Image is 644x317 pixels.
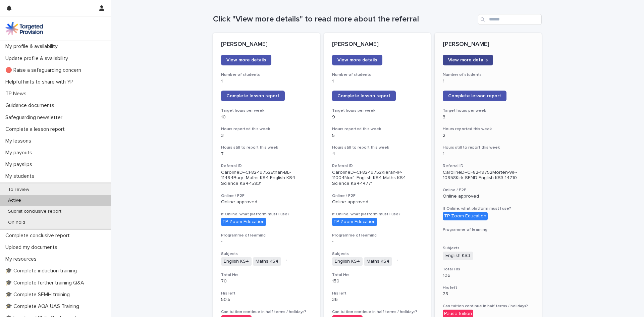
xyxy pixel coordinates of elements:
p: 50.5 [221,297,312,303]
h3: Hours still to report this week [332,145,423,150]
p: 3 [221,133,312,139]
h3: Subjects [221,251,312,257]
h3: Programme of learning [332,233,423,238]
p: 9 [332,114,423,120]
p: 🎓 Complete induction training [3,268,82,274]
h3: Programme of learning [443,227,534,232]
div: TP Zoom Education [332,218,377,226]
h3: Referral ID [221,163,312,169]
h3: Online / F2F [332,193,423,199]
h3: Programme of learning [221,233,312,238]
h3: Can tuition continue in half terms / holidays? [332,309,423,315]
p: Complete conclusive report [3,232,75,239]
p: Online approved [221,199,312,205]
span: Complete lesson report [226,94,279,98]
h3: Subjects [332,251,423,257]
p: CarolineD--CF82-19752Morten-WF-10958Kirk-SEND-English KS3-14710 [443,170,534,181]
span: English KS3 [443,252,473,260]
h3: If Online, what platform must I use? [221,212,312,217]
p: 3 [443,114,534,120]
p: 4 [332,151,423,157]
p: 28 [443,291,534,297]
span: Maths KS4 [364,257,392,266]
h3: Referral ID [332,163,423,169]
p: Helpful hints to share with YP [3,79,79,85]
p: Submit conclusive report [3,209,67,214]
h3: Hours reported this week [221,126,312,132]
h3: Can tuition continue in half terms / holidays? [221,309,312,315]
p: 5 [332,133,423,139]
a: View more details [443,55,493,65]
span: Complete lesson report [448,94,501,98]
span: View more details [226,58,266,62]
p: [PERSON_NAME] [332,41,423,48]
p: Active [3,198,26,203]
p: 1 [332,78,423,84]
p: Upload my documents [3,244,63,251]
h3: Number of students [221,72,312,77]
h3: Total Hrs [332,272,423,278]
input: Search [478,14,542,25]
p: Guidance documents [3,102,60,109]
h3: Can tuition continue in half terms / holidays? [443,304,534,309]
p: - [332,239,423,245]
p: Complete a lesson report [3,126,70,133]
p: 🎓 Complete further training Q&A [3,280,90,286]
span: English KS4 [221,257,252,266]
p: 36 [332,297,423,303]
h3: Hours reported this week [443,126,534,132]
p: My lessons [3,138,37,144]
h3: Hrs left [221,291,312,296]
h3: Online / F2F [221,193,312,199]
span: + 1 [284,259,287,263]
p: [PERSON_NAME] [221,41,312,48]
span: View more details [448,58,488,62]
p: TP News [3,91,32,97]
span: + 1 [395,259,398,263]
h3: If Online, what platform must I use? [332,212,423,217]
h3: Target hours per week [443,108,534,113]
span: English KS4 [332,257,363,266]
p: 1 [443,151,534,157]
h3: Hours still to report this week [443,145,534,150]
h3: If Online, what platform must I use? [443,206,534,211]
p: 🎓 Complete SEMH training [3,292,75,298]
p: Safeguarding newsletter [3,114,68,121]
p: 1 [443,78,534,84]
span: Maths KS4 [253,257,281,266]
p: To review [3,187,35,193]
p: CarolineD--CF82-19752Kieran-IP-11004Norf--English KS4 Maths KS4 Science KS4-14771 [332,170,423,187]
h3: Hrs left [443,285,534,290]
img: M5nRWzHhSzIhMunXDL62 [5,22,43,35]
h3: Number of students [332,72,423,77]
div: TP Zoom Education [221,218,266,226]
p: - [221,239,312,245]
p: 🎓 Complete AQA UAS Training [3,303,85,310]
p: My payslips [3,161,38,168]
p: My payouts [3,150,38,156]
h1: Click "View more details" to read more about the referral [213,14,475,24]
h3: Target hours per week [332,108,423,113]
p: Update profile & availability [3,55,73,62]
span: View more details [337,58,377,62]
p: [PERSON_NAME] [443,41,534,48]
span: Complete lesson report [337,94,390,98]
h3: Hours still to report this week [221,145,312,150]
p: CarolineD--CF82-19752Ethan-BL-11494Bury--Maths KS4 English KS4 Science KS4-15931 [221,170,312,187]
p: - [443,233,534,239]
p: My resources [3,256,42,262]
p: 🔴 Raise a safeguarding concern [3,67,87,73]
div: TP Zoom Education [443,212,488,220]
h3: Referral ID [443,163,534,169]
p: 150 [332,278,423,284]
p: My profile & availability [3,43,63,50]
p: 10 [221,114,312,120]
h3: Subjects [443,246,534,251]
p: On hold [3,220,31,225]
p: 106 [443,273,534,278]
p: Online approved [443,194,534,199]
h3: Target hours per week [221,108,312,113]
h3: Hrs left [332,291,423,296]
h3: Hours reported this week [332,126,423,132]
a: Complete lesson report [221,91,285,101]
